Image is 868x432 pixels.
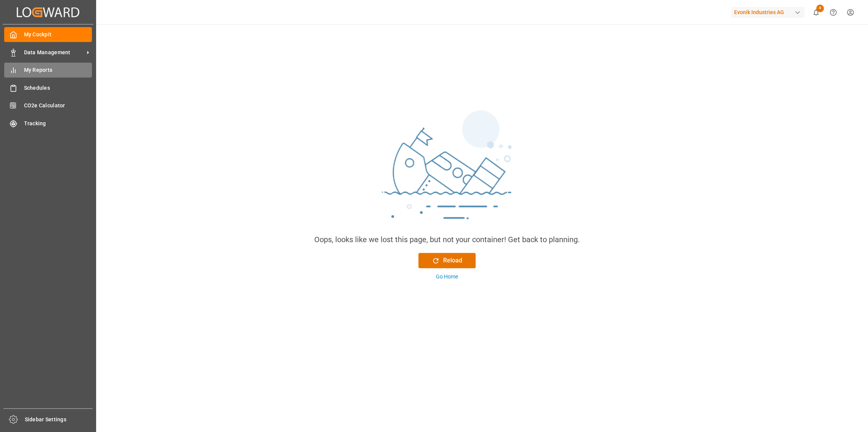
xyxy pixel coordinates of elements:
[24,102,92,110] span: CO2e Calculator
[4,116,92,131] a: Tracking
[4,63,92,78] a: My Reports
[432,256,462,265] div: Reload
[436,273,458,281] div: Go Home
[4,27,92,42] a: My Cockpit
[4,80,92,95] a: Schedules
[25,416,93,424] span: Sidebar Settings
[24,84,92,92] span: Schedules
[825,4,842,21] button: Help Center
[418,253,476,268] button: Reload
[807,4,825,21] button: show 4 new notifications
[4,98,92,113] a: CO2e Calculator
[731,7,804,18] div: Evonik Industries AG
[24,66,92,74] span: My Reports
[24,120,92,128] span: Tracking
[731,5,807,19] button: Evonik Industries AG
[418,273,476,281] button: Go Home
[314,234,580,245] div: Oops, looks like we lost this page, but not your container! Get back to planning.
[333,107,561,234] img: sinking_ship.png
[24,49,84,57] span: Data Management
[24,31,92,39] span: My Cockpit
[816,5,824,12] span: 4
